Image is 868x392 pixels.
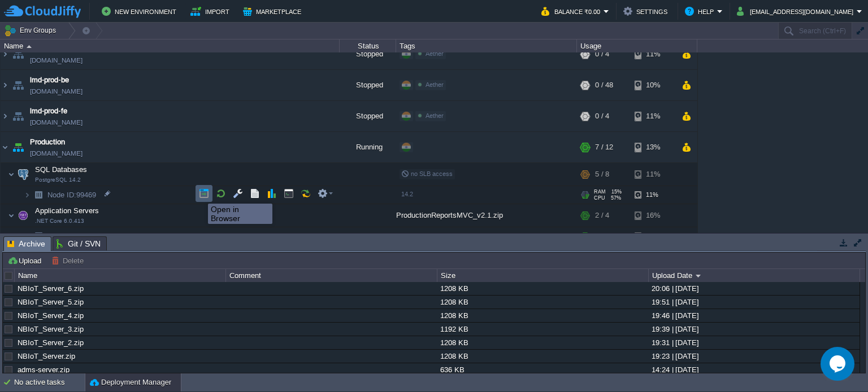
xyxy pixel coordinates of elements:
div: 0 / 48 [595,70,613,100]
span: CPU [594,195,605,201]
div: 1208 KB [437,309,648,322]
span: Aether [426,81,444,88]
div: 11% [635,39,671,69]
span: 6.0.413 [401,232,422,239]
div: 636 KB [437,363,648,376]
a: Production [30,136,65,148]
div: 19:46 | [DATE] [649,309,859,322]
span: no SLB access [401,170,453,177]
button: Import [190,5,233,18]
div: 1208 KB [437,296,648,309]
div: Upload Date [649,269,860,282]
div: 16% [635,227,671,245]
div: 10% [635,70,671,100]
div: 2 / 4 [595,227,607,245]
button: Env Groups [4,23,60,38]
img: AMDAwAAAACH5BAEAAAAALAAAAAABAAEAAAICRAEAOw== [10,39,26,69]
span: .NET Core 6.0.413 [35,218,84,224]
span: SQL Databases [34,165,89,174]
div: Size [438,269,648,282]
div: ProductionReportsMVC_v2.1.zip [396,204,577,227]
div: 1208 KB [437,336,648,349]
img: AMDAwAAAACH5BAEAAAAALAAAAAABAAEAAAICRAEAOw== [27,45,32,48]
a: lmd-prod-fe [30,105,67,117]
div: Open in Browser [211,205,270,223]
div: 16% [635,204,671,227]
span: Git / SVN [57,237,101,250]
div: Stopped [340,101,396,131]
img: AMDAwAAAACH5BAEAAAAALAAAAAABAAEAAAICRAEAOw== [31,227,46,245]
div: Name [15,269,225,282]
img: AMDAwAAAACH5BAEAAAAALAAAAAABAAEAAAICRAEAOw== [10,70,26,100]
button: Help [685,5,717,18]
a: [DOMAIN_NAME] [30,55,83,66]
div: 11% [635,101,671,131]
img: AMDAwAAAACH5BAEAAAAALAAAAAABAAEAAAICRAEAOw== [10,101,26,131]
button: Upload [7,256,45,266]
span: 99469 [46,190,98,200]
div: 0 / 4 [595,39,609,69]
img: AMDAwAAAACH5BAEAAAAALAAAAAABAAEAAAICRAEAOw== [15,163,31,186]
span: 15% [610,189,622,195]
a: NBIoT_Server_4.zip [18,311,84,320]
img: AMDAwAAAACH5BAEAAAAALAAAAAABAAEAAAICRAEAOw== [15,204,31,227]
div: 11% [635,163,671,186]
span: Aether [426,112,444,119]
img: AMDAwAAAACH5BAEAAAAALAAAAAABAAEAAAICRAEAOw== [1,39,10,69]
a: Node ID:99469 [46,190,98,200]
img: CloudJiffy [4,5,81,19]
div: 19:23 | [DATE] [649,350,859,363]
img: AMDAwAAAACH5BAEAAAAALAAAAAABAAEAAAICRAEAOw== [31,186,46,204]
a: NBIoT_Server_2.zip [18,338,84,347]
button: Delete [51,256,87,266]
div: Name [1,39,339,52]
img: AMDAwAAAACH5BAEAAAAALAAAAAABAAEAAAICRAEAOw== [1,70,10,100]
div: 1192 KB [437,323,648,336]
button: Settings [623,5,671,18]
div: Running [340,132,396,162]
span: 57% [610,195,621,201]
div: 7 / 12 [595,132,613,162]
button: [EMAIL_ADDRESS][DOMAIN_NAME] [737,5,857,18]
div: 19:39 | [DATE] [649,323,859,336]
div: Stopped [340,39,396,69]
div: 14:24 | [DATE] [649,363,859,376]
span: Archive [7,237,45,251]
div: 19:31 | [DATE] [649,336,859,349]
a: SQL DatabasesPostgreSQL 14.2 [34,165,89,174]
a: Node ID:182279 [46,231,102,241]
a: [DOMAIN_NAME] [30,117,83,128]
span: PostgreSQL 14.2 [35,177,81,183]
img: AMDAwAAAACH5BAEAAAAALAAAAAABAAEAAAICRAEAOw== [1,101,10,131]
div: 1208 KB [437,282,648,295]
span: 182279 [46,231,102,241]
a: [DOMAIN_NAME] [30,86,83,97]
span: 14.2 [401,191,413,197]
div: Tags [397,39,576,52]
img: AMDAwAAAACH5BAEAAAAALAAAAAABAAEAAAICRAEAOw== [10,132,26,162]
a: lmd-prod-be [30,74,69,86]
iframe: chat widget [821,347,857,381]
div: Stopped [340,70,396,100]
a: Application Servers.NET Core 6.0.413 [34,206,101,215]
img: AMDAwAAAACH5BAEAAAAALAAAAAABAAEAAAICRAEAOw== [8,204,15,227]
a: NBIoT_Server_3.zip [18,325,84,333]
div: 11% [635,186,671,204]
img: AMDAwAAAACH5BAEAAAAALAAAAAABAAEAAAICRAEAOw== [1,132,10,162]
div: Comment [227,269,437,282]
a: [DOMAIN_NAME] [30,148,83,159]
button: Deployment Manager [90,377,171,388]
a: adms-server.zip [18,365,70,374]
button: Marketplace [243,5,305,18]
div: 20:06 | [DATE] [649,282,859,295]
div: 2 / 4 [595,204,609,227]
img: AMDAwAAAACH5BAEAAAAALAAAAAABAAEAAAICRAEAOw== [24,227,31,245]
span: Aether [426,50,444,57]
span: Node ID: [47,232,76,240]
div: 19:51 | [DATE] [649,296,859,309]
span: RAM [594,189,606,195]
span: Node ID: [47,191,76,199]
a: NBIoT_Server_5.zip [18,298,84,306]
div: 1208 KB [437,350,648,363]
